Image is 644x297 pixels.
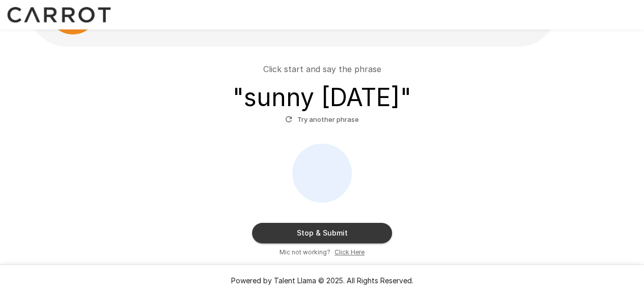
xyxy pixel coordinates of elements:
h3: " sunny [DATE] " [233,83,411,112]
button: Try another phrase [283,112,361,127]
span: Mic not working? [279,247,330,257]
u: Click Here [334,248,365,256]
p: Click start and say the phrase [263,63,381,75]
button: Stop & Submit [252,223,392,243]
p: Powered by Talent Llama © 2025. All Rights Reserved. [12,276,632,286]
